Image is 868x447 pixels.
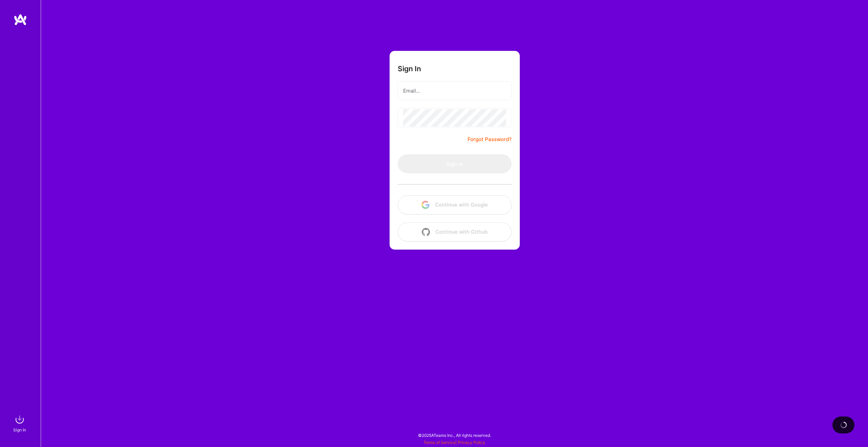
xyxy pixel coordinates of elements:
[458,440,485,445] a: Privacy Policy
[468,135,512,143] a: Forgot Password?
[13,413,26,426] img: sign in
[421,201,430,209] img: icon
[422,228,430,236] img: icon
[398,64,421,73] h3: Sign In
[13,426,26,433] div: Sign In
[423,440,485,445] span: |
[423,440,455,445] a: Terms of Service
[840,422,847,428] img: loading
[14,413,26,433] a: sign inSign In
[398,195,512,214] button: Continue with Google
[398,222,512,241] button: Continue with Github
[398,154,512,173] button: Sign In
[41,427,868,444] div: © 2025 ATeams Inc., All rights reserved.
[14,14,27,26] img: logo
[403,82,506,99] input: Email...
